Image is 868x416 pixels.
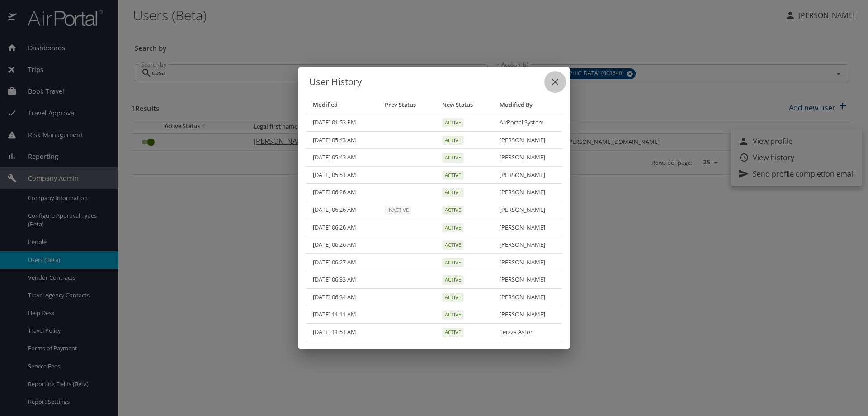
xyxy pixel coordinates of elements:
span: Active [445,329,461,336]
span: Active [445,311,461,319]
th: Modified By [492,96,562,114]
td: [DATE] 05:43 AM [306,149,377,167]
span: Active [445,119,461,127]
td: [PERSON_NAME] [492,271,562,289]
td: [DATE] 01:53 PM [306,114,377,131]
span: Active [445,276,461,284]
td: [DATE] 06:26 AM [306,219,377,236]
td: [PERSON_NAME] [492,288,562,306]
td: [DATE] 05:43 AM [306,131,377,149]
td: [PERSON_NAME] [492,253,562,271]
td: [DATE] 11:51 AM [306,324,377,341]
td: AirPortal System [492,114,562,131]
span: Active [445,137,461,144]
td: [PERSON_NAME] [492,131,562,149]
th: Modified [306,96,377,114]
th: New Status [435,96,492,114]
span: Active [445,189,461,196]
td: [DATE] 06:26 AM [306,184,377,201]
span: Active [445,206,461,214]
td: [DATE] 06:33 AM [306,271,377,289]
td: [DATE] 11:11 AM [306,306,377,324]
td: [PERSON_NAME] [492,306,562,324]
td: [PERSON_NAME] [492,201,562,219]
td: [PERSON_NAME] [492,149,562,167]
td: [DATE] 06:26 AM [306,201,377,219]
span: Active [445,224,461,232]
span: Active [445,294,461,301]
th: Prev Status [377,96,435,114]
h6: User History [309,75,559,89]
table: User history table [306,96,562,341]
td: [DATE] 06:26 AM [306,236,377,254]
td: [DATE] 05:51 AM [306,166,377,184]
td: [PERSON_NAME] [492,166,562,184]
span: Active [445,172,461,179]
span: Active [445,241,461,249]
td: [DATE] 06:34 AM [306,288,377,306]
td: [PERSON_NAME] [492,219,562,236]
td: [PERSON_NAME] [492,184,562,201]
span: Active [445,154,461,162]
td: [PERSON_NAME] [492,236,562,254]
button: close [544,71,566,93]
span: Active [445,259,461,267]
td: Terzza Aston [492,324,562,341]
td: [DATE] 06:27 AM [306,253,377,271]
span: Inactive [387,206,409,214]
